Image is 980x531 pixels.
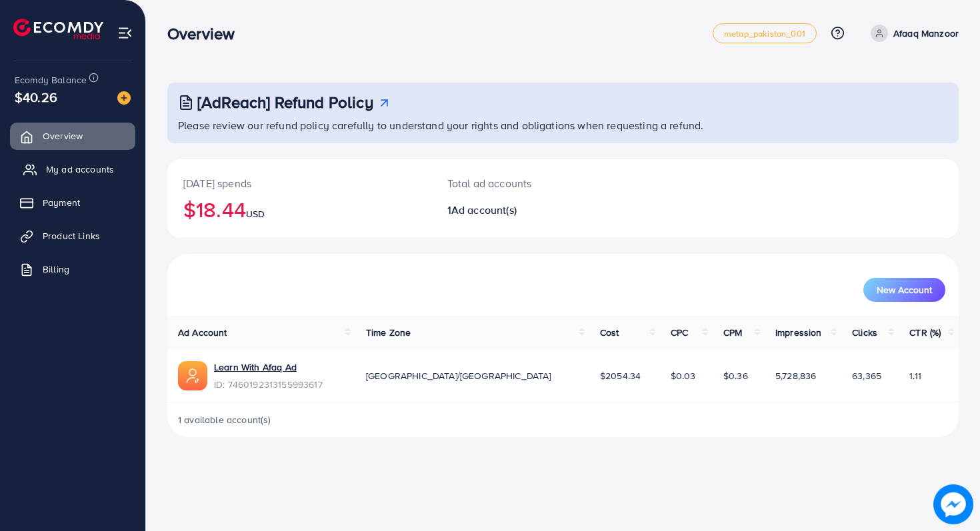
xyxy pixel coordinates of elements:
span: CPM [723,326,742,339]
p: Total ad accounts [447,175,613,191]
span: Ad account(s) [451,203,517,217]
img: image [933,484,973,524]
span: Time Zone [366,326,411,339]
span: Billing [43,263,69,276]
a: Product Links [10,223,135,249]
span: ID: 7460192313155993617 [214,378,323,391]
img: menu [117,25,133,41]
span: 63,365 [852,369,881,382]
span: $0.03 [671,369,696,382]
span: 1.11 [909,369,921,382]
img: ic-ads-acc.e4c84228.svg [178,361,207,390]
span: Cost [600,326,619,339]
span: 1 available account(s) [178,413,271,426]
span: New Account [877,285,932,294]
img: image [117,91,131,105]
h3: Overview [167,24,245,43]
span: $2054.34 [600,369,641,382]
h3: [AdReach] Refund Policy [197,93,373,112]
h2: 1 [447,204,613,217]
a: Learn With Afaq Ad [214,360,323,374]
span: $0.36 [723,369,748,382]
p: [DATE] spends [183,175,415,191]
span: 5,728,836 [775,369,816,382]
a: My ad accounts [10,156,135,183]
a: Billing [10,256,135,282]
span: Product Links [43,229,100,243]
span: Ad Account [178,326,227,339]
p: Afaaq Manzoor [893,25,959,41]
span: CPC [671,326,688,339]
img: logo [13,19,103,39]
span: CTR (%) [909,326,941,339]
button: New Account [863,278,945,302]
span: Impression [775,326,822,339]
h2: $18.44 [183,197,415,222]
span: Payment [43,196,80,209]
span: $40.26 [15,87,57,107]
span: Ecomdy Balance [15,73,87,87]
span: Clicks [852,326,877,339]
a: Payment [10,189,135,216]
a: Afaaq Manzoor [865,25,959,42]
span: [GEOGRAPHIC_DATA]/[GEOGRAPHIC_DATA] [366,369,551,382]
span: Overview [43,129,83,143]
span: metap_pakistan_001 [724,29,805,38]
a: metap_pakistan_001 [713,23,817,43]
span: USD [246,207,265,221]
p: Please review our refund policy carefully to understand your rights and obligations when requesti... [178,117,951,133]
span: My ad accounts [46,163,114,176]
a: Overview [10,123,135,149]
